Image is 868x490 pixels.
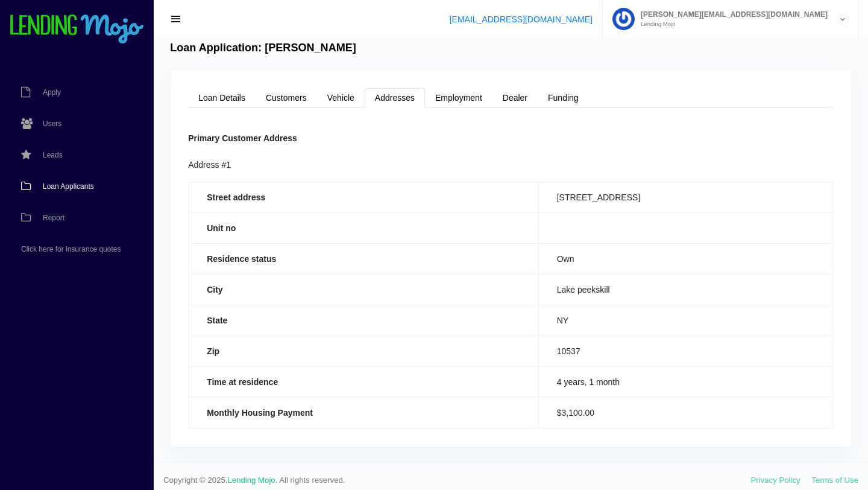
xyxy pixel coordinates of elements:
[256,88,317,107] a: Customers
[228,476,275,485] a: Lending Mojo
[188,88,256,107] a: Loan Details
[207,408,313,418] b: Monthly Housing Payment
[450,14,593,24] a: [EMAIL_ADDRESS][DOMAIN_NAME]
[538,305,833,336] td: NY
[538,88,589,107] a: Funding
[43,120,61,127] span: Users
[538,397,833,428] td: $3,100.00
[189,336,539,366] th: Zip
[188,158,834,173] div: Address #1
[635,11,828,18] span: [PERSON_NAME][EMAIL_ADDRESS][DOMAIN_NAME]
[189,212,539,243] th: Unit no
[425,88,492,107] a: Employment
[43,151,63,159] span: Leads
[163,474,751,486] span: Copyright © 2025. . All rights reserved.
[21,246,121,253] span: Click here for insurance quotes
[365,88,425,107] a: Addresses
[189,366,539,397] th: Time at residence
[9,14,145,45] img: logo-small.png
[317,88,365,107] a: Vehicle
[751,476,800,485] a: Privacy Policy
[612,8,635,30] img: Profile image
[189,182,539,212] th: Street address
[170,42,356,55] h4: Loan Application: [PERSON_NAME]
[43,183,94,190] span: Loan Applicants
[538,243,833,274] td: Own
[538,366,833,397] td: 4 years, 1 month
[811,476,858,485] a: Terms of Use
[189,305,539,336] th: State
[538,274,833,305] td: Lake peekskill
[538,182,833,212] td: [STREET_ADDRESS]
[492,88,538,107] a: Dealer
[538,336,833,366] td: 10537
[189,243,539,274] th: Residence status
[43,89,61,96] span: Apply
[43,214,64,221] span: Report
[189,274,539,305] th: City
[635,21,828,27] small: Lending Mojo
[188,132,834,146] div: Primary Customer Address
